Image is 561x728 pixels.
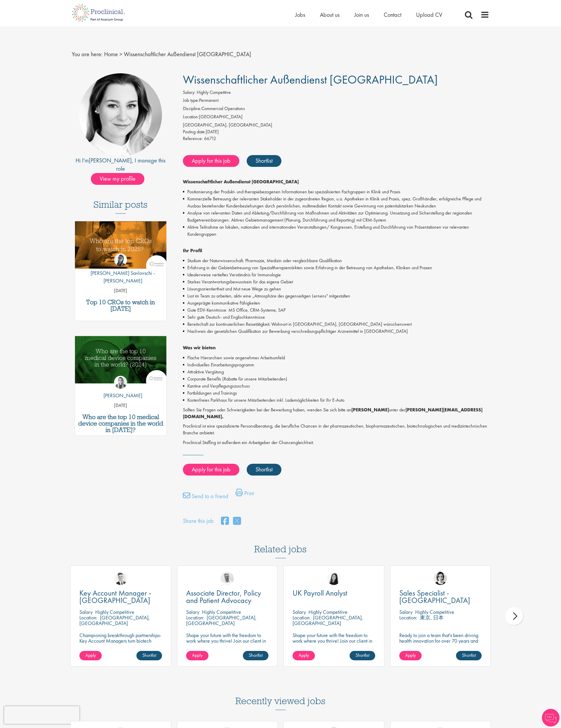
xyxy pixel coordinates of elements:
span: View my profile [91,173,144,185]
a: Shortlist [136,651,162,660]
h3: Related jobs [254,529,307,558]
span: Contact [384,11,401,19]
a: share on facebook [221,515,229,528]
a: Theodora Savlovschi - Wicks [PERSON_NAME] Savlovschi - [PERSON_NAME] [75,253,166,287]
a: breadcrumb link [104,50,118,58]
label: Reference: [183,135,203,142]
strong: [PERSON_NAME] [351,407,389,413]
img: Top 10 Medical Device Companies 2024 [75,336,166,383]
a: Link to a post [75,336,166,388]
label: Salary: [183,89,196,96]
li: Lösungsorientiertheit und Mut neue Wege zu gehen [183,285,490,292]
li: Positionierung der Produkt- und therapiebezogenen Informationen bei spezialisierten Fachgruppen i... [183,188,490,195]
p: Highly Competitive [415,609,454,615]
a: Shortlist [243,651,268,660]
span: Associate Director, Policy and Patient Advocacy [186,588,261,605]
a: Who are the top 10 medical device companies in the world in [DATE]? [78,414,163,433]
p: Ready to join a team that's been driving health innovation for over 70 years and build a career y... [399,632,482,655]
span: Location: [399,614,417,621]
a: Apply for this job [183,464,239,476]
div: [GEOGRAPHIC_DATA], [GEOGRAPHIC_DATA] [183,122,490,129]
p: Highly Competitive [95,609,134,615]
li: Individuelles Einarbeitungsprogramm [183,361,490,368]
li: Kostenfreies Parkhaus für unsere Mitarbeitenden inkl. Lademöglichkeiten für Ihr E-Auto [183,397,490,404]
li: Corporate Benefits (Rabatte für unsere Mitarbeitenden) [183,375,490,383]
span: Salary [79,609,93,615]
p: Highly Competitive [308,609,348,615]
li: Kantine und Verpflegungszuschuss [183,383,490,390]
li: Analyse von relevanten Daten und Ableitung/Durchführung von Maßnahmen und Aktivitäten zur Optimie... [183,210,490,224]
p: [DATE] [75,402,166,409]
p: [PERSON_NAME] Savlovschi - [PERSON_NAME] [75,269,166,284]
a: share on twitter [233,515,241,528]
li: Commercial Operations [183,105,490,114]
span: Salary [293,609,306,615]
li: Bereitschaft zur kontinuierlichen Reisetätigkeit; Wohnort in [GEOGRAPHIC_DATA], [GEOGRAPHIC_DATA]... [183,321,490,328]
label: Job type: [183,97,199,104]
span: Sales Specialist - [GEOGRAPHIC_DATA] [399,588,470,605]
span: Location: [186,614,204,621]
strong: Ihr Profil [183,247,202,254]
p: [GEOGRAPHIC_DATA], [GEOGRAPHIC_DATA] [79,614,150,626]
img: Chatbot [542,709,560,727]
a: Jobs [295,11,305,19]
a: Print [236,489,254,501]
a: View my profile [91,174,150,182]
a: Upload CV [416,11,442,19]
li: Flache Hierarchien sowie angenehmes Arbeitsumfeld [183,354,490,361]
span: Highly Competitive [197,89,231,95]
div: Job description [183,179,490,446]
a: Associate Director, Policy and Patient Advocacy [186,589,269,604]
span: Apply [192,652,203,658]
img: Nicolas Daniel [114,572,127,585]
img: Hannah Burke [114,376,127,389]
p: Shape your future with the freedom to work where you thrive! Join our client in this hybrid role ... [186,632,269,649]
img: Joshua Bye [221,572,234,585]
li: Erfahrung in der Gebietsbetreuung von Spezialtherapiemärkten sowie Erfahrung in der Betreuung von... [183,264,490,271]
p: [GEOGRAPHIC_DATA], [GEOGRAPHIC_DATA] [186,614,257,626]
li: Kommerzielle Betreuung der relevanten Stakeholder in der zugeordneten Region, u.a. Apotheken in K... [183,195,490,210]
a: Shortlist [456,651,482,660]
a: UK Payroll Analyst [293,589,375,597]
span: > [119,50,122,58]
img: Nic Choa [434,572,447,585]
img: Numhom Sudsok [327,572,340,585]
span: Apply [85,652,96,658]
a: Apply [79,651,102,660]
p: Sollten Sie Fragen oder Schwierigkeiten bei der Bewerbung haben, wenden Sie sich bitte an unter der [183,407,490,420]
span: 66712 [204,135,216,142]
p: Highly Competitive [202,609,241,615]
a: Apply [399,651,422,660]
p: [DATE] [75,287,166,294]
strong: Was wir bieten [183,345,216,351]
p: [PERSON_NAME] [99,392,142,399]
li: Ausgeprägte kommunikative Fähigkeiten [183,300,490,307]
p: 東京, 日本 [420,614,444,621]
div: Hi I'm , I manage this role [72,156,170,173]
a: Apply [186,651,208,660]
label: Discipline: [183,105,201,112]
p: [GEOGRAPHIC_DATA], [GEOGRAPHIC_DATA] [293,614,363,626]
label: Location: [183,114,199,120]
a: Top 10 CROs to watch in [DATE] [78,299,163,312]
span: Wissenschaftlicher Außendienst [GEOGRAPHIC_DATA] [124,50,251,58]
a: Apply for this job [183,155,239,167]
img: imeage of recruiter Greta Prestel [79,73,162,156]
a: Shortlist [247,155,281,167]
iframe: reCAPTCHA [4,706,79,724]
li: Studium der Naturwissenschaft, Pharmazie, Medizin oder vergleichbare Qualifikation [183,257,490,264]
a: Join us [354,11,369,19]
a: [PERSON_NAME] [89,157,132,164]
h3: Similar posts [93,200,148,214]
a: Send to a friend [183,492,228,503]
img: Top 10 CROs 2025 | Proclinical [75,221,166,269]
